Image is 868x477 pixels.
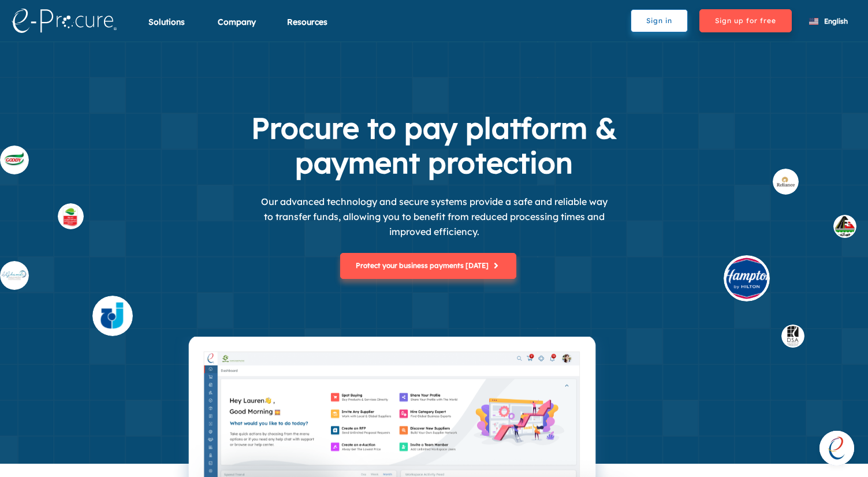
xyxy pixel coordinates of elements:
[699,9,792,32] button: Sign up for free
[12,9,117,33] img: logo
[773,169,799,195] img: buyer_rel.svg
[203,111,665,180] h1: Procure to pay platform & payment protection
[631,15,699,25] a: Sign in
[92,296,133,336] img: supplier_4.svg
[340,253,516,279] button: Protect your business payments [DATE]
[819,431,854,465] a: Open chat
[824,17,848,25] span: English
[631,9,688,32] button: Sign in
[58,203,84,229] img: supplier_othaim.svg
[781,325,804,348] img: buyer_dsa.svg
[724,255,770,301] img: buyer_hilt.svg
[340,253,528,279] a: Protect your business payments [DATE]
[287,16,327,42] div: Resources
[833,215,856,238] img: buyer_1.svg
[148,16,185,42] div: Solutions
[261,194,608,239] p: Our advanced technology and secure systems provide a safe and reliable way to transfer funds, all...
[699,15,803,25] a: Sign up for free
[218,16,256,42] div: Company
